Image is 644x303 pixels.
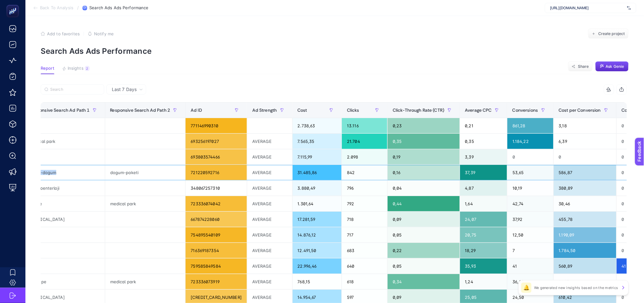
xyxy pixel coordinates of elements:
[342,274,387,289] div: 618
[534,285,618,290] p: We generated new insights based on the metrics
[247,165,292,180] div: AVERAGE
[347,108,359,113] span: Clicks
[578,64,589,69] span: Share
[186,274,247,289] div: 723336073919
[512,108,538,113] span: Conversions
[247,227,292,243] div: AVERAGE
[559,108,601,113] span: Cost per Conversion
[186,180,247,196] div: 348067257310
[460,180,507,196] div: 4,87
[247,134,292,149] div: AVERAGE
[293,134,342,149] div: 7.565,35
[40,5,73,11] span: Back To Analysis
[293,243,342,258] div: 12.491,50
[460,212,507,227] div: 24,07
[388,227,459,243] div: 0,05
[550,5,625,11] span: [URL][DOMAIN_NAME]
[247,258,292,274] div: AVERAGE
[94,31,114,36] span: Notify me
[554,134,616,149] div: 6,39
[68,66,84,71] span: Insights
[507,149,553,165] div: 0
[293,149,342,165] div: 7.115,99
[342,180,387,196] div: 796
[393,108,444,113] span: Click-Through Rate (CTR)
[598,31,625,36] span: Create project
[460,149,507,165] div: 3,39
[50,87,100,92] input: Search
[554,149,616,165] div: 0
[507,212,553,227] div: 37,92
[568,61,593,72] button: Share
[554,180,616,196] div: 380,89
[186,243,247,258] div: 716369187354
[588,29,629,39] button: Create project
[24,180,105,196] div: gastroenterloji
[112,86,137,93] span: Last 7 Days
[388,258,459,274] div: 0,05
[388,180,459,196] div: 0,04
[507,258,553,274] div: 41
[110,108,170,113] span: Responsive Search Ad Path 2
[507,243,553,258] div: 7
[247,243,292,258] div: AVERAGE
[342,212,387,227] div: 718
[460,227,507,243] div: 20,75
[554,274,616,289] div: 21,07
[595,61,629,72] button: Ask Genie
[186,165,247,180] div: 721220592716
[460,274,507,289] div: 1,24
[30,108,90,113] span: Responsive Search Ad Path 1
[186,258,247,274] div: 759585849584
[24,274,105,289] div: göztepe
[342,149,387,165] div: 2.098
[388,165,459,180] div: 0,16
[105,274,186,289] div: medical park
[47,31,80,36] span: Add to favorites
[186,149,247,165] div: 693803574466
[507,165,553,180] div: 53,65
[388,243,459,258] div: 0,22
[186,196,247,211] div: 723336074042
[342,243,387,258] div: 683
[388,274,459,289] div: 0,34
[293,212,342,227] div: 17.281,59
[105,196,186,211] div: medical park
[191,108,202,113] span: Ad ID
[293,165,342,180] div: 31.485,86
[388,196,459,211] div: 0,44
[554,258,616,274] div: 560,89
[554,165,616,180] div: 586,87
[105,165,186,180] div: dogum-paketi
[24,165,105,180] div: kadin-dogum
[342,134,387,149] div: 21.704
[554,196,616,211] div: 30,46
[606,64,624,69] span: Ask Genie
[507,227,553,243] div: 12,50
[554,227,616,243] div: 1.190,09
[24,196,105,211] div: gebze
[342,118,387,133] div: 13.116
[507,180,553,196] div: 10,19
[41,31,80,36] button: Add to favorites
[554,243,616,258] div: 1.784,50
[24,212,105,227] div: [MEDICAL_DATA]
[247,274,292,289] div: AVERAGE
[293,274,342,289] div: 768,15
[554,212,616,227] div: 455,78
[293,180,342,196] div: 3.880,49
[627,5,631,11] img: svg%3e
[293,196,342,211] div: 1.301,64
[388,118,459,133] div: 0,23
[388,134,459,149] div: 0,35
[460,243,507,258] div: 18,29
[507,274,553,289] div: 36,45
[293,227,342,243] div: 14.876,12
[186,118,247,133] div: 771146990310
[186,134,247,149] div: 693256197027
[507,196,553,211] div: 42,74
[460,165,507,180] div: 37,39
[342,196,387,211] div: 792
[507,118,553,133] div: 861,28
[465,108,492,113] span: Average CPC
